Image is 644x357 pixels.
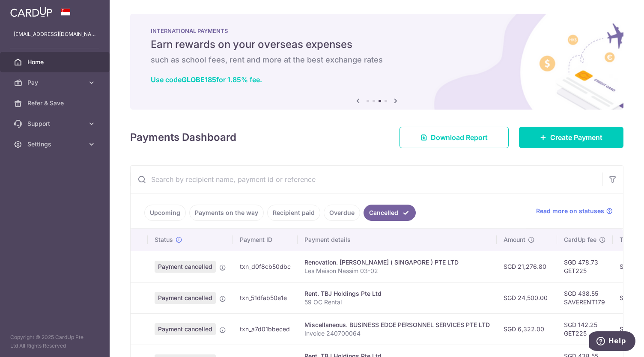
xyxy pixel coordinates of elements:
a: Create Payment [519,127,623,148]
iframe: Opens a widget where you can find more information [589,331,635,353]
th: Payment ID [233,229,298,251]
td: SGD 24,500.00 [497,282,557,313]
span: Amount [504,235,525,244]
td: SGD 438.55 SAVERENT179 [557,282,613,313]
h6: such as school fees, rent and more at the best exchange rates [151,55,603,65]
span: Settings [27,140,84,149]
span: Home [27,58,84,66]
p: 59 OC Rental [304,298,490,306]
p: [EMAIL_ADDRESS][DOMAIN_NAME] [14,30,96,39]
a: Cancelled [364,205,416,221]
b: GLOBE185 [182,75,216,84]
td: SGD 21,276.80 [497,251,557,282]
span: Payment cancelled [155,261,216,273]
a: Recipient paid [267,205,320,221]
a: Payments on the way [189,205,264,221]
a: Use codeGLOBE185for 1.85% fee. [151,75,262,84]
td: txn_51dfab50e1e [233,282,298,313]
a: Download Report [400,127,509,148]
div: Rent. TBJ Holdings Pte Ltd [304,289,490,298]
td: SGD 142.25 GET225 [557,313,613,345]
td: SGD 6,322.00 [497,313,557,345]
span: CardUp fee [564,235,596,244]
p: Invoice 240700064 [304,329,490,338]
div: Renovation. [PERSON_NAME] ( SINGAPORE ) PTE LTD [304,258,490,267]
img: CardUp [10,7,52,17]
span: Payment cancelled [155,323,216,335]
h4: Payments Dashboard [130,130,236,145]
p: Les Maison Nassim 03-02 [304,267,490,275]
h5: Earn rewards on your overseas expenses [151,38,603,51]
span: Refer & Save [27,99,84,107]
td: txn_a7d01bbeced [233,313,298,345]
td: txn_d0f8cb50dbc [233,251,298,282]
span: Status [155,235,173,244]
th: Payment details [298,229,497,251]
a: Upcoming [144,205,186,221]
span: Payment cancelled [155,292,216,304]
img: International Payment Banner [130,14,623,110]
span: Download Report [431,132,488,143]
input: Search by recipient name, payment id or reference [131,166,602,193]
p: INTERNATIONAL PAYMENTS [151,27,603,34]
span: Pay [27,78,84,87]
span: Read more on statuses [536,207,604,215]
a: Read more on statuses [536,207,613,215]
a: Overdue [324,205,360,221]
td: SGD 478.73 GET225 [557,251,613,282]
span: Create Payment [550,132,602,143]
div: Miscellaneous. BUSINESS EDGE PERSONNEL SERVICES PTE LTD [304,321,490,329]
span: Support [27,119,84,128]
